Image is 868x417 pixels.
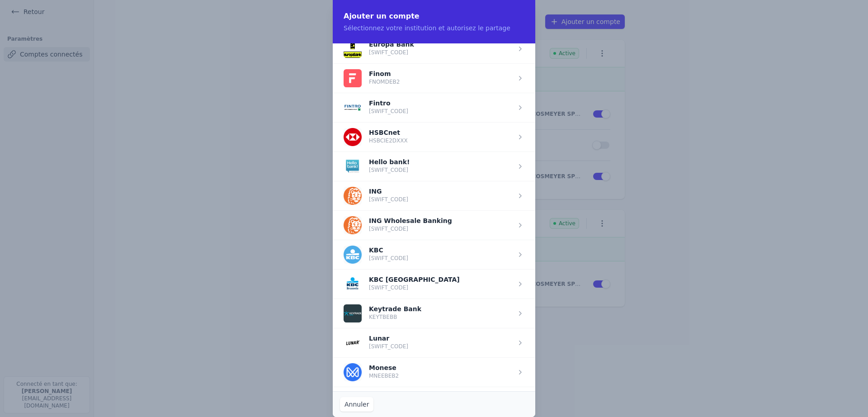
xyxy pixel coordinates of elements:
button: Lunar [SWIFT_CODE] [344,334,408,352]
p: Hello bank! [369,159,410,165]
button: Finom FNOMDEB2 [344,69,400,87]
button: Keytrade Bank KEYTBEBB [344,304,421,322]
button: Monese MNEEBEB2 [344,363,399,381]
p: Lunar [369,336,408,341]
button: Annuler [340,397,373,412]
p: Sélectionnez votre institution et autorisez le partage [344,24,524,33]
p: KBC [GEOGRAPHIC_DATA] [369,277,460,282]
p: Fintro [369,100,408,106]
button: Europa Bank [SWIFT_CODE] [344,40,414,58]
button: ING Wholesale Banking [SWIFT_CODE] [344,216,452,234]
p: ING [369,189,408,194]
p: HSBCnet [369,130,408,135]
p: Europa Bank [369,42,414,47]
p: Monese [369,365,399,370]
p: Finom [369,71,400,76]
p: KBC [369,247,408,253]
button: HSBCnet HSBCIE2DXXX [344,128,408,146]
button: Fintro [SWIFT_CODE] [344,99,408,117]
button: ING [SWIFT_CODE] [344,187,408,205]
button: KBC [GEOGRAPHIC_DATA] [SWIFT_CODE] [344,275,460,293]
button: Hello bank! [SWIFT_CODE] [344,157,410,175]
button: KBC [SWIFT_CODE] [344,246,408,264]
p: ING Wholesale Banking [369,218,452,223]
h2: Ajouter un compte [344,11,524,22]
p: Keytrade Bank [369,306,421,312]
